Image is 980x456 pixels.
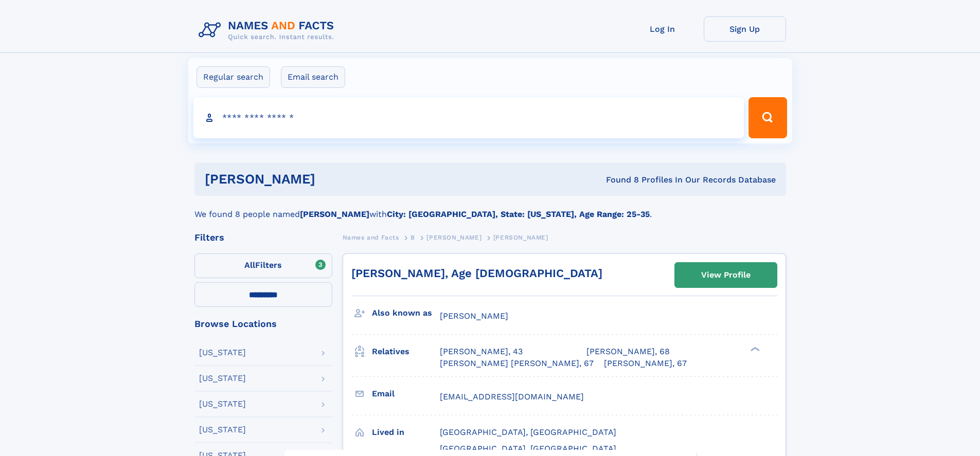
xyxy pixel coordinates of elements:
[372,343,440,360] h3: Relatives
[199,426,246,434] div: [US_STATE]
[194,319,332,329] div: Browse Locations
[426,231,482,244] a: [PERSON_NAME]
[586,346,670,357] a: [PERSON_NAME], 68
[343,231,399,244] a: Names and Facts
[440,427,616,437] span: [GEOGRAPHIC_DATA], [GEOGRAPHIC_DATA]
[351,267,602,280] a: [PERSON_NAME], Age [DEMOGRAPHIC_DATA]
[604,358,687,369] a: [PERSON_NAME], 67
[194,196,786,221] div: We found 8 people named with .
[194,253,332,278] label: Filters
[426,234,482,241] span: [PERSON_NAME]
[197,66,270,88] label: Regular search
[440,346,523,357] a: [PERSON_NAME], 43
[440,358,594,369] a: [PERSON_NAME] [PERSON_NAME], 67
[440,392,584,402] span: [EMAIL_ADDRESS][DOMAIN_NAME]
[194,233,332,242] div: Filters
[300,209,369,219] b: [PERSON_NAME]
[675,263,777,287] a: View Profile
[704,16,786,42] a: Sign Up
[440,444,616,453] span: [GEOGRAPHIC_DATA], [GEOGRAPHIC_DATA]
[199,349,246,357] div: [US_STATE]
[387,209,650,219] b: City: [GEOGRAPHIC_DATA], State: [US_STATE], Age Range: 25-35
[621,16,704,42] a: Log In
[281,66,345,88] label: Email search
[411,231,415,244] a: B
[372,424,440,441] h3: Lived in
[194,16,343,44] img: Logo Names and Facts
[411,234,415,241] span: B
[460,174,776,186] div: Found 8 Profiles In Our Records Database
[372,304,440,322] h3: Also known as
[199,400,246,408] div: [US_STATE]
[701,263,751,287] div: View Profile
[199,374,246,382] div: [US_STATE]
[205,173,461,186] h1: [PERSON_NAME]
[372,385,440,403] h3: Email
[749,97,787,138] button: Search Button
[493,234,548,241] span: [PERSON_NAME]
[440,311,508,321] span: [PERSON_NAME]
[244,260,255,270] span: All
[193,97,744,138] input: search input
[748,346,760,353] div: ❯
